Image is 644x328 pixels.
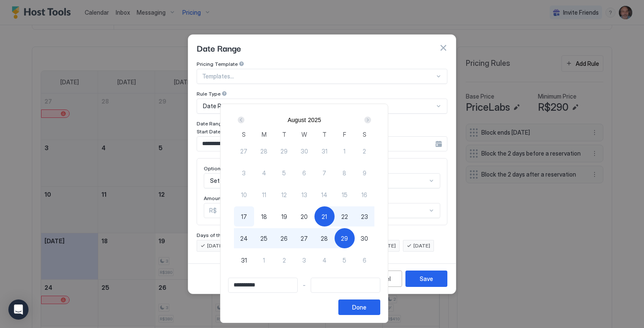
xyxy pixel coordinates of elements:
span: 17 [241,212,247,221]
button: 6 [294,163,314,183]
button: 31 [314,141,335,161]
button: 1 [335,141,355,161]
span: 10 [241,190,247,199]
span: S [242,130,246,139]
button: Next [361,115,373,125]
button: 21 [314,206,335,226]
span: 12 [281,190,287,199]
span: 9 [363,169,366,177]
button: 18 [254,206,274,226]
button: 13 [294,185,314,205]
button: 30 [294,141,314,161]
div: Done [352,303,366,312]
span: 22 [341,212,348,221]
button: 29 [335,228,355,248]
span: 31 [322,147,327,156]
button: 1 [254,250,274,270]
span: 29 [341,234,348,243]
button: 3 [234,163,254,183]
button: 2025 [308,117,321,123]
span: 27 [240,147,247,156]
button: 25 [254,228,274,248]
span: W [301,130,307,139]
span: 6 [363,256,366,265]
button: 9 [354,163,374,183]
span: 13 [301,190,307,199]
button: 10 [234,185,254,205]
span: 7 [322,169,326,177]
span: 29 [280,147,288,156]
button: 8 [335,163,355,183]
button: 6 [354,250,374,270]
span: 31 [241,256,247,265]
span: 14 [321,190,327,199]
span: 28 [260,147,267,156]
span: 2 [363,147,366,156]
span: 20 [301,212,308,221]
button: 4 [314,250,335,270]
span: 5 [343,256,346,265]
span: 1 [263,256,265,265]
button: 30 [354,228,374,248]
button: 2 [354,141,374,161]
button: 27 [294,228,314,248]
input: Input Field [229,278,297,292]
span: 1 [343,147,345,156]
button: 15 [335,185,355,205]
button: 24 [234,228,254,248]
span: 23 [361,212,368,221]
button: Prev [236,115,247,125]
span: 11 [262,190,266,199]
button: 29 [274,141,294,161]
span: 24 [240,234,248,243]
button: 5 [335,250,355,270]
span: 8 [343,169,346,177]
span: T [322,130,327,139]
button: 2 [274,250,294,270]
button: 31 [234,250,254,270]
span: 2 [283,256,286,265]
span: 21 [322,212,327,221]
button: 12 [274,185,294,205]
span: F [343,130,346,139]
button: 3 [294,250,314,270]
button: 17 [234,206,254,226]
span: 27 [301,234,308,243]
span: 6 [302,169,306,177]
span: S [363,130,366,139]
span: 18 [261,212,267,221]
span: T [282,130,286,139]
span: M [262,130,267,139]
span: 28 [321,234,328,243]
span: 25 [260,234,267,243]
button: 28 [314,228,335,248]
button: 14 [314,185,335,205]
span: 3 [242,169,246,177]
span: 5 [282,169,286,177]
button: 19 [274,206,294,226]
input: Input Field [311,278,380,292]
span: 16 [361,190,367,199]
button: 7 [314,163,335,183]
button: 23 [354,206,374,226]
button: 27 [234,141,254,161]
span: 30 [301,147,308,156]
span: 4 [262,169,266,177]
span: 4 [322,256,327,265]
div: Open Intercom Messenger [8,299,29,320]
button: 16 [354,185,374,205]
span: - [303,281,306,289]
button: August [288,117,306,123]
button: Done [338,299,380,315]
button: 22 [335,206,355,226]
button: 4 [254,163,274,183]
button: 28 [254,141,274,161]
span: 3 [302,256,306,265]
span: 15 [342,190,348,199]
span: 19 [281,212,287,221]
button: 11 [254,185,274,205]
button: 20 [294,206,314,226]
span: 30 [361,234,368,243]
